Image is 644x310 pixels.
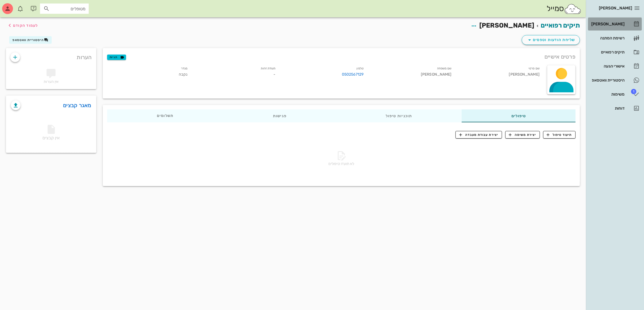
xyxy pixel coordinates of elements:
[342,72,364,77] a: 0502567129
[462,109,576,122] div: טיפולים
[541,22,580,29] a: תיקים רפואיים
[328,161,354,166] span: לא תועדו טיפולים
[455,131,502,139] button: יצירת עבודת מעבדה
[631,89,636,94] span: תג
[588,46,642,59] a: תיקים רפואיים
[13,23,38,28] span: לעמוד הקודם
[547,132,572,137] span: תיעוד טיפול
[522,35,580,45] button: שליחת הודעות וטפסים
[181,67,187,70] small: מגדר
[509,132,536,137] span: יצירת משימה
[157,114,173,118] span: תשלומים
[437,67,452,70] small: שם משפחה
[590,64,625,68] div: אישורי הגעה
[16,4,19,8] span: תג
[588,102,642,115] a: דוחות
[590,36,625,40] div: רשימת המתנה
[588,74,642,87] a: היסטוריית וואטסאפ
[12,38,44,42] span: היסטוריית וואטסאפ
[588,32,642,45] a: רשימת המתנה
[543,131,576,139] button: תיעוד טיפול
[6,48,96,64] div: הערות
[479,22,534,29] span: [PERSON_NAME]
[588,18,642,31] a: [PERSON_NAME]
[110,55,124,60] span: תגיות
[273,72,275,77] span: -
[544,52,576,61] span: פרטים אישיים
[223,109,336,122] div: פגישות
[261,67,276,70] small: תעודת זהות
[44,79,58,84] span: אין הערות
[526,37,575,43] span: שליחת הודעות וטפסים
[590,22,625,26] div: [PERSON_NAME]
[63,101,91,110] a: מאגר קבצים
[456,64,544,81] div: [PERSON_NAME]
[590,50,625,54] div: תיקים רפואיים
[590,92,625,96] div: משימות
[564,4,582,14] img: SmileCloud logo
[529,67,540,70] small: שם פרטי
[104,64,192,81] div: נקבה
[459,132,498,137] span: יצירת עבודת מעבדה
[336,109,462,122] div: תוכניות טיפול
[588,88,642,101] a: תגמשימות
[6,21,38,30] button: לעמוד הקודם
[9,36,52,44] button: היסטוריית וואטסאפ
[505,131,540,139] button: יצירת משימה
[590,106,625,110] div: דוחות
[588,60,642,73] a: אישורי הגעה
[599,6,632,11] span: [PERSON_NAME]
[590,78,625,82] div: היסטוריית וואטסאפ
[547,3,582,15] div: סמייל
[368,64,456,81] div: [PERSON_NAME]
[42,126,60,140] span: אין קבצים
[357,67,364,70] small: טלפון
[107,55,126,60] button: תגיות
